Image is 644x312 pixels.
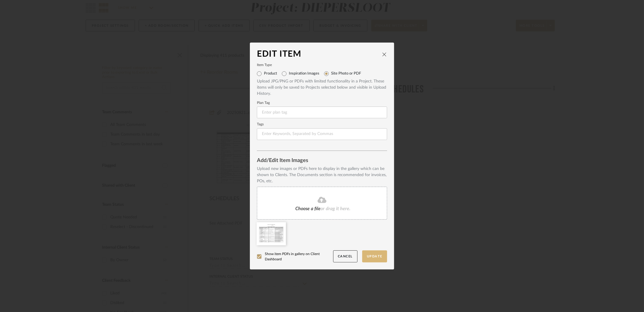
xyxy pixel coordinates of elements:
div: Upload new images or PDFs here to display in the gallery which can be shown to Clients. The Docum... [257,166,387,184]
button: Update [362,250,387,262]
input: Enter plan tag [257,107,387,118]
span: or drag it here. [321,206,350,211]
label: Tags [257,123,387,126]
label: Plan Tag [257,102,387,104]
button: close [382,52,387,57]
label: Inspiration Images [289,71,319,76]
div: Edit Item [257,50,382,59]
label: Show item PDFs in gallery on Client Dashboard [257,251,333,262]
button: Cancel [333,250,357,262]
div: Add/Edit Item Images [257,158,387,164]
input: Enter Keywords, Separated by Commas [257,128,387,140]
div: Upload JPG/PNG or PDFs with limited functionality in a Project. These items will only be saved to... [257,78,387,97]
label: Item Type [257,64,387,67]
label: Product [264,71,277,76]
label: Site Photo or PDF [331,71,361,76]
mat-radio-group: Select item type [257,69,387,78]
span: Choose a file [295,206,321,211]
